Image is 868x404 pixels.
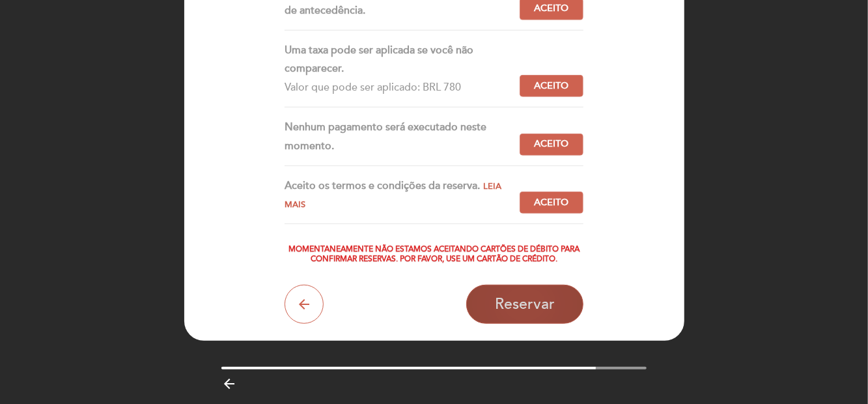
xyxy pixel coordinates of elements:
[296,296,312,312] i: arrow_back
[285,285,324,324] button: arrow_back
[221,376,237,392] i: arrow_backward
[285,78,509,97] div: Valor que pode ser aplicado: BRL 780
[285,177,520,214] div: Aceito os termos e condições da reserva.
[534,196,568,210] span: Aceito
[534,137,568,151] span: Aceito
[285,118,520,156] div: Nenhum pagamento será executado neste momento.
[495,295,555,313] span: Reservar
[520,75,583,97] button: Aceito
[520,192,583,214] button: Aceito
[534,79,568,93] span: Aceito
[285,41,509,79] div: Uma taxa pode ser aplicada se você não comparecer.
[534,2,568,16] span: Aceito
[520,134,583,156] button: Aceito
[466,285,583,324] button: Reservar
[285,245,583,264] div: Momentaneamente não estamos aceitando cartões de débito para confirmar reservas. Por favor, use u...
